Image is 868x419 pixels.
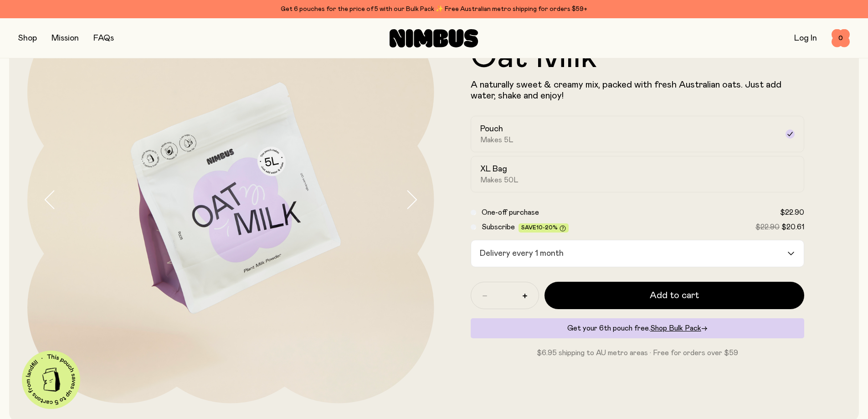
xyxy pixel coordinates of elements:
a: Shop Bulk Pack→ [650,325,708,332]
span: Subscribe [482,223,515,231]
span: Add to cart [650,289,699,302]
span: $22.90 [780,209,804,216]
span: Delivery every 1 month [478,240,566,267]
button: Add to cart [544,282,805,309]
p: $6.95 shipping to AU metro areas · Free for orders over $59 [471,347,805,358]
span: Save [521,225,566,232]
span: $20.61 [781,223,804,231]
button: 0 [832,29,850,47]
a: FAQs [93,34,114,42]
span: 10-20% [536,225,558,230]
span: Shop Bulk Pack [650,325,701,332]
input: Search for option [567,240,787,267]
span: $22.90 [755,223,780,231]
div: Search for option [471,240,805,267]
span: One-off purchase [482,209,539,216]
a: Log In [794,34,817,42]
span: Makes 5L [480,135,514,145]
p: A naturally sweet & creamy mix, packed with fresh Australian oats. Just add water, shake and enjoy! [471,79,805,101]
a: Mission [51,34,79,42]
span: Makes 50L [480,176,519,185]
div: Get 6 pouches for the price of 5 with our Bulk Pack ✨ Free Australian metro shipping for orders $59+ [18,4,850,15]
h2: XL Bag [480,164,507,175]
div: Get your 6th pouch free. [471,318,805,338]
h2: Pouch [480,124,503,134]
